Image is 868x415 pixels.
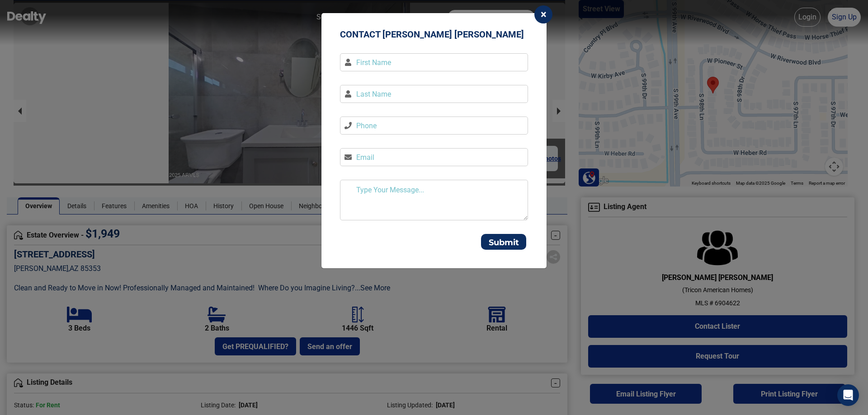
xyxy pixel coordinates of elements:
span: [PERSON_NAME] [PERSON_NAME] [382,29,524,40]
span: × [541,8,547,21]
iframe: BigID CMP Widget [5,388,32,415]
input: Phone [340,117,528,135]
h5: CONTACT [340,29,528,40]
input: First Name [340,53,528,71]
button: Close [534,5,552,23]
input: Email [340,148,528,166]
button: Submit [481,234,526,250]
input: Last Name [340,85,528,103]
div: Open Intercom Messenger [837,384,859,406]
